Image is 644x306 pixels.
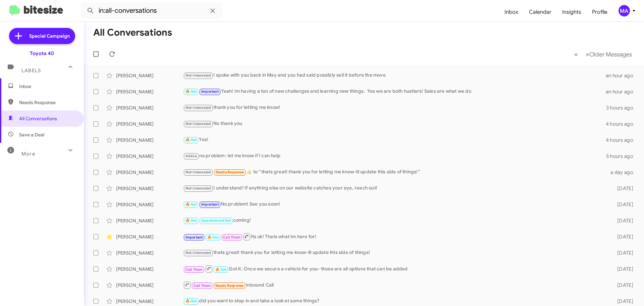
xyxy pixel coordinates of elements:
[201,202,219,207] span: Important
[29,33,70,39] span: Special Campaign
[183,232,606,241] div: Its ok! Thats what Im here for!
[183,120,606,128] div: No thank you
[183,265,606,273] div: Got it. Once we secure a vehicle for you- those are all options that can be added
[606,298,639,305] div: [DATE]
[183,72,606,79] div: I spoke with you back in May and you had said possibly sell it before the move
[183,184,606,192] div: I understand! If anything else on our website catches your eye, reach out!
[215,267,227,272] span: 🔥 Hot
[223,235,240,239] span: Call Them
[185,299,197,303] span: 🔥 Hot
[586,50,589,58] span: »
[19,131,44,138] span: Save a Deal
[606,266,639,272] div: [DATE]
[574,50,578,58] span: «
[185,170,211,174] span: Not-Interested
[606,185,639,192] div: [DATE]
[606,121,639,127] div: 4 hours ago
[183,297,606,305] div: did you want to stop in and take a look at some things?
[116,72,183,79] div: [PERSON_NAME]
[21,68,41,74] span: Labels
[185,186,211,190] span: Not-Interested
[606,233,639,240] div: [DATE]
[81,3,222,19] input: Search
[116,201,183,208] div: [PERSON_NAME]
[185,267,203,272] span: Call Them
[183,168,606,176] div: ​👍​ to “ thats great! thank you for letting me know-ill update this side of things! ”
[183,217,606,224] div: coming!
[606,88,639,95] div: an hour ago
[116,250,183,256] div: [PERSON_NAME]
[185,251,211,255] span: Not-Interested
[606,201,639,208] div: [DATE]
[9,28,75,44] a: Special Campaign
[571,47,636,61] nav: Page navigation example
[606,282,639,289] div: [DATE]
[201,218,231,223] span: Appointment Set
[194,283,211,288] span: Call Them
[201,89,219,94] span: Important
[570,47,582,61] button: Previous
[606,72,639,79] div: an hour ago
[116,137,183,143] div: [PERSON_NAME]
[185,138,197,142] span: 🔥 Hot
[216,170,244,174] span: Needs Response
[93,27,172,38] h1: All Conversations
[116,282,183,289] div: [PERSON_NAME]
[619,5,630,16] div: MA
[183,249,606,257] div: thats great! thank you for letting me know-ill update this side of things!
[116,169,183,176] div: [PERSON_NAME]
[606,104,639,111] div: 3 hours ago
[116,121,183,127] div: [PERSON_NAME]
[606,153,639,160] div: 5 hours ago
[582,47,636,61] button: Next
[606,250,639,256] div: [DATE]
[185,154,197,158] span: Athina
[183,136,606,144] div: Yes!
[116,266,183,272] div: [PERSON_NAME]
[183,88,606,95] div: Yeah! Im having a ton of new challenges and learning new things. Yes we are both hustlers! Sales ...
[116,233,183,240] div: [PERSON_NAME]
[183,281,606,289] div: Inbound Call
[589,51,632,58] span: Older Messages
[185,73,211,78] span: Not-Interested
[116,185,183,192] div: [PERSON_NAME]
[207,235,219,239] span: 🔥 Hot
[19,83,76,90] span: Inbox
[185,122,211,126] span: Not-Interested
[499,2,524,22] a: Inbox
[185,218,197,223] span: 🔥 Hot
[524,2,557,22] a: Calendar
[606,169,639,176] div: a day ago
[19,115,57,122] span: All Conversations
[116,153,183,160] div: [PERSON_NAME]
[215,283,244,288] span: Needs Response
[116,88,183,95] div: [PERSON_NAME]
[19,99,76,106] span: Needs Response
[557,2,587,22] a: Insights
[116,298,183,305] div: [PERSON_NAME]
[185,202,197,207] span: 🔥 Hot
[21,151,35,157] span: More
[606,137,639,143] div: 4 hours ago
[606,217,639,224] div: [DATE]
[116,217,183,224] div: [PERSON_NAME]
[183,201,606,208] div: No problem! See you soon!
[185,235,203,239] span: Important
[183,152,606,160] div: no problem- let me know if I can help
[587,2,613,22] a: Profile
[183,104,606,112] div: thank you for letting me know!
[116,104,183,111] div: [PERSON_NAME]
[613,5,637,16] button: MA
[185,105,211,110] span: Not-Interested
[30,50,54,57] div: Toyota 40
[185,89,197,94] span: 🔥 Hot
